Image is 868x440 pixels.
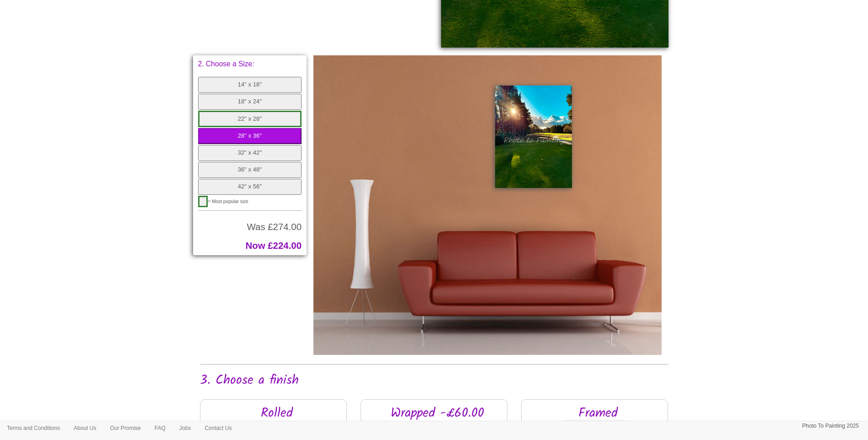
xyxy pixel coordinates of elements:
[67,421,103,435] a: About Us
[495,86,572,188] img: Painting
[198,162,302,178] button: 36" x 48"
[103,421,147,435] a: Our Promise
[802,421,859,431] p: Photo To Painting 2025
[198,111,302,128] button: 22" x 28"
[198,145,302,161] button: 32" x 42"
[198,128,302,144] button: 28" x 36"
[446,403,484,424] span: £60.00
[198,60,302,68] p: 2. Choose a Size:
[221,407,333,421] h2: Rolled
[198,94,302,110] button: 18" x 24"
[198,179,302,195] button: 42" x 56"
[246,241,265,251] span: Now
[247,222,302,232] span: Was £274.00
[198,421,238,435] a: Contact Us
[200,374,669,388] h2: 3. Choose a finish
[148,421,173,435] a: FAQ
[382,407,493,421] h2: Wrapped -
[268,241,302,251] span: £224.00
[173,421,198,435] a: Jobs
[208,199,248,204] span: = Most popular size
[313,55,662,355] img: Please click the buttons to see your painting on the wall
[198,77,302,93] button: 14" x 18"
[542,407,654,421] h2: Framed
